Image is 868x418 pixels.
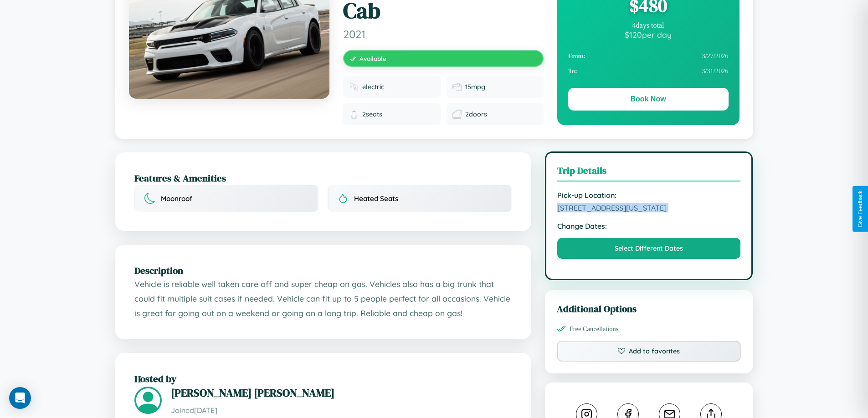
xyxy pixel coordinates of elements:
span: [STREET_ADDRESS][US_STATE] [557,203,741,212]
h2: Features & Amenities [134,171,512,185]
h3: [PERSON_NAME] [PERSON_NAME] [171,385,512,400]
div: Open Intercom Messenger [9,387,31,409]
img: Fuel type [349,82,359,91]
p: Joined [DATE] [171,404,512,417]
span: Available [360,55,386,62]
span: 2 doors [465,110,487,118]
button: Add to favorites [557,341,741,362]
span: electric [362,83,384,91]
div: 4 days total [568,21,729,30]
strong: Pick-up Location: [557,191,741,200]
span: 2021 [343,27,544,41]
div: 3 / 31 / 2026 [568,64,729,79]
strong: From: [568,52,586,60]
span: 15 mpg [465,83,485,91]
div: Give Feedback [857,191,863,227]
img: Fuel efficiency [452,82,462,91]
span: 2 seats [362,110,382,118]
div: 3 / 27 / 2026 [568,49,729,64]
button: Select Different Dates [557,238,741,259]
img: Doors [452,110,462,119]
h3: Additional Options [557,302,741,315]
h2: Description [134,264,512,277]
div: $ 120 per day [568,30,729,40]
button: Book Now [568,88,729,111]
h2: Hosted by [134,372,512,385]
strong: To: [568,67,577,75]
strong: Change Dates: [557,222,741,231]
span: Free Cancellations [570,325,619,333]
p: Vehicle is reliable well taken care off and super cheap on gas. Vehicles also has a big trunk tha... [134,277,512,320]
span: Moonroof [161,194,192,203]
span: Heated Seats [354,194,398,203]
img: Seats [349,110,359,119]
h3: Trip Details [557,164,741,181]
